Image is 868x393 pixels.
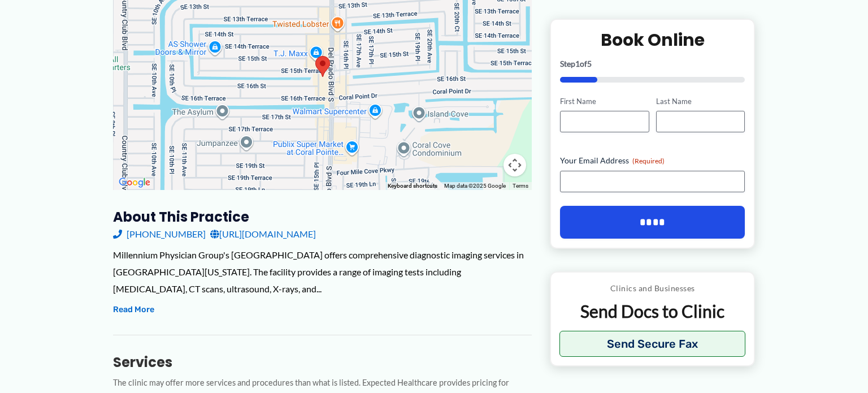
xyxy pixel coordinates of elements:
button: Map camera controls [504,154,526,176]
a: Open this area in Google Maps (opens a new window) [116,175,153,190]
label: Last Name [656,96,745,106]
a: Terms (opens in new tab) [513,183,528,189]
a: [PHONE_NUMBER] [113,226,206,243]
button: Read More [113,303,154,317]
button: Send Secure Fax [559,331,745,357]
h2: Book Online [560,28,745,50]
span: (Required) [632,157,665,165]
span: Map data ©2025 Google [444,183,506,189]
p: Clinics and Businesses [559,281,745,296]
a: [URL][DOMAIN_NAME] [210,226,316,243]
img: Google [116,175,153,190]
span: 5 [587,58,592,68]
h3: Services [113,353,532,371]
h3: About this practice [113,208,532,226]
div: Millennium Physician Group's [GEOGRAPHIC_DATA] offers comprehensive diagnostic imaging services i... [113,247,532,297]
span: 1 [575,58,580,68]
label: First Name [560,96,649,106]
p: Send Docs to Clinic [559,300,745,322]
p: Step of [560,59,745,67]
label: Your Email Address [560,155,745,166]
button: Keyboard shortcuts [388,182,437,190]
